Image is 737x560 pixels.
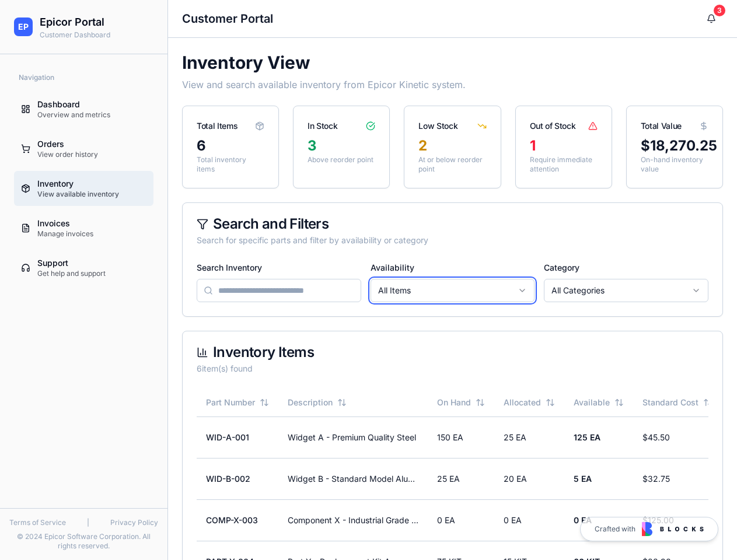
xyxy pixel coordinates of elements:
td: $ 125.00 [633,499,722,541]
label: Search Inventory [197,262,262,272]
div: Search and Filters [197,217,708,231]
td: $ 45.50 [633,416,722,458]
p: Customer Dashboard [40,30,110,40]
p: Require immediate attention [530,155,598,174]
div: In Stock [308,120,337,132]
button: On Hand [437,397,485,408]
div: 2 [418,136,486,155]
div: 1 [530,136,598,155]
h2: Epicor Portal [40,14,110,30]
div: Total Items [197,120,237,132]
div: 3 [714,5,725,16]
div: 6 item(s) found [197,363,708,374]
div: Dashboard [37,99,146,110]
td: Widget A - Premium Quality Steel [278,416,428,458]
div: $ 18,270.25 [641,136,708,155]
td: 150 EA [428,416,494,458]
div: © 2024 Epicor Software Corporation. All rights reserved. [9,532,158,551]
div: Low Stock [418,120,457,132]
p: At or below reorder point [418,155,486,174]
td: 0 EA [564,499,633,541]
a: InventoryView available inventory [14,171,153,206]
td: 25 EA [428,458,494,499]
td: Widget B - Standard Model Aluminum [278,458,428,499]
div: Invoices [37,218,146,229]
h1: Inventory View [182,52,723,73]
div: Overview and metrics [37,110,146,120]
td: 0 EA [494,499,564,541]
span: | [87,518,89,527]
button: Part Number [206,397,269,408]
a: SupportGet help and support [14,250,153,285]
div: 6 [197,136,264,155]
p: Above reorder point [308,155,375,164]
div: Inventory Items [197,345,708,359]
div: Navigation [14,68,153,87]
button: Available [574,397,624,408]
div: Orders [37,138,146,150]
div: Support [37,257,146,269]
div: 3 [308,136,375,155]
button: 3 [700,7,723,30]
div: Inventory [37,178,146,190]
a: Terms of Service [9,518,66,527]
td: 25 EA [494,416,564,458]
td: Component X - Industrial Grade Motor [278,499,428,541]
span: Crafted with [595,524,635,534]
td: WID-A-001 [197,416,278,458]
button: Standard Cost [642,397,712,408]
p: Total inventory items [197,155,264,174]
button: Allocated [504,397,555,408]
div: Get help and support [37,269,146,278]
h1: Customer Portal [182,10,273,27]
a: DashboardOverview and metrics [14,92,153,127]
td: 5 EA [564,458,633,499]
button: Description [288,397,347,408]
a: InvoicesManage invoices [14,211,153,246]
label: Availability [371,262,414,272]
div: Manage invoices [37,229,146,239]
a: Crafted with [580,517,718,541]
div: Total Value [641,120,682,132]
p: On-hand inventory value [641,155,708,174]
td: WID-B-002 [197,458,278,499]
a: OrdersView order history [14,131,153,166]
a: Privacy Policy [110,518,158,527]
label: Category [544,262,579,272]
td: COMP-X-003 [197,499,278,541]
div: View order history [37,150,146,159]
div: Search for specific parts and filter by availability or category [197,235,708,246]
div: Out of Stock [530,120,576,132]
span: EP [18,21,29,33]
td: $ 32.75 [633,458,722,499]
td: 125 EA [564,416,633,458]
td: 0 EA [428,499,494,541]
img: Blocks [642,522,704,536]
p: View and search available inventory from Epicor Kinetic system. [182,78,723,92]
td: 20 EA [494,458,564,499]
div: View available inventory [37,190,146,199]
